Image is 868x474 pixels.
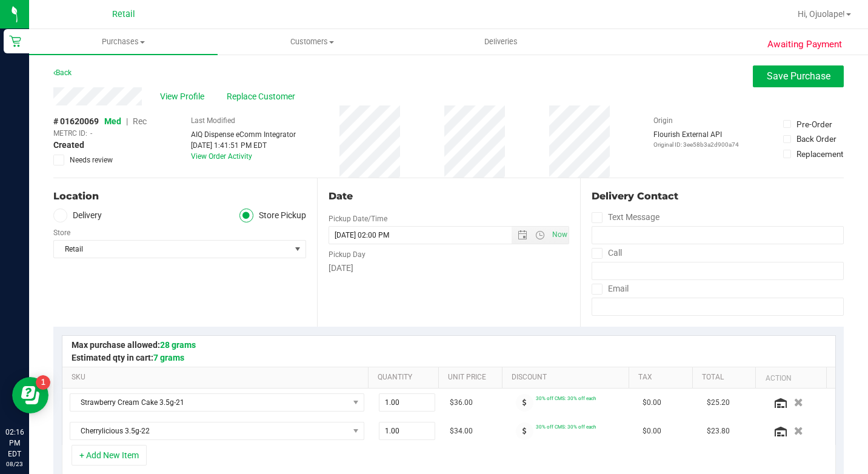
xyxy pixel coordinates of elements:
button: + Add New Item [72,445,147,466]
label: Last Modified [191,115,235,126]
label: Store [53,227,70,238]
span: Awaiting Payment [767,38,842,52]
a: SKU [72,373,363,382]
span: $34.00 [450,426,473,437]
label: Pickup Date/Time [329,213,387,224]
span: Rec [133,116,147,126]
span: Deliveries [468,36,534,47]
input: Format: (999) 999-9999 [592,226,844,244]
div: Date [329,189,570,204]
div: Pre-Order [796,118,832,130]
span: Retail [112,9,135,19]
span: Hi, Ojuolape! [798,9,845,19]
a: Discount [512,373,624,382]
div: AIQ Dispense eComm Integrator [191,129,296,140]
label: Call [592,244,622,262]
p: 08/23 [5,459,24,469]
span: $0.00 [643,397,661,409]
span: Cherrylicious 3.5g-22 [70,422,349,439]
span: - [90,128,92,139]
span: 28 grams [160,340,196,350]
span: $23.80 [707,426,730,437]
a: Unit Price [448,373,497,382]
span: NO DATA FOUND [70,393,364,412]
span: select [290,241,305,258]
input: Format: (999) 999-9999 [592,262,844,280]
span: | [126,116,128,126]
span: NO DATA FOUND [70,422,364,440]
div: [DATE] [329,262,570,275]
p: 02:16 PM EDT [5,427,24,459]
span: $25.20 [707,397,730,409]
span: 30% off CMS: 30% off each [536,424,596,430]
span: 30% off CMS: 30% off each [536,395,596,401]
label: Email [592,280,629,298]
a: Back [53,68,72,77]
label: Delivery [53,209,102,222]
span: Replace Customer [227,90,299,103]
span: Estimated qty in cart: [72,353,184,362]
span: View Profile [160,90,209,103]
span: Purchases [29,36,218,47]
input: 1.00 [379,422,435,439]
span: Retail [54,241,290,258]
span: Open the date view [512,230,533,240]
iframe: Resource center unread badge [36,375,50,390]
a: View Order Activity [191,152,252,161]
span: Open the time view [530,230,550,240]
label: Origin [653,115,673,126]
span: METRC ID: [53,128,87,139]
label: Text Message [592,209,659,226]
span: $36.00 [450,397,473,409]
label: Pickup Day [329,249,366,260]
span: 7 grams [153,353,184,362]
inline-svg: Retail [9,35,21,47]
span: Strawberry Cream Cake 3.5g-21 [70,394,349,411]
p: Original ID: 3ee58b3a2d900a74 [653,140,739,149]
a: Purchases [29,29,218,55]
iframe: Resource center [12,377,48,413]
span: Save Purchase [767,70,830,82]
div: Back Order [796,133,836,145]
a: Deliveries [407,29,595,55]
div: Delivery Contact [592,189,844,204]
a: Tax [638,373,687,382]
span: $0.00 [643,426,661,437]
a: Quantity [378,373,434,382]
th: Action [755,367,826,389]
div: Replacement [796,148,843,160]
span: Needs review [70,155,113,165]
label: Store Pickup [239,209,306,222]
span: Set Current date [549,226,570,244]
span: Med [104,116,121,126]
span: Created [53,139,84,152]
input: 1.00 [379,394,435,411]
div: [DATE] 1:41:51 PM EDT [191,140,296,151]
span: # 01620069 [53,115,99,128]
div: Location [53,189,306,204]
button: Save Purchase [753,65,844,87]
span: Customers [218,36,406,47]
div: Flourish External API [653,129,739,149]
a: Total [702,373,751,382]
a: Customers [218,29,406,55]
span: Max purchase allowed: [72,340,196,350]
